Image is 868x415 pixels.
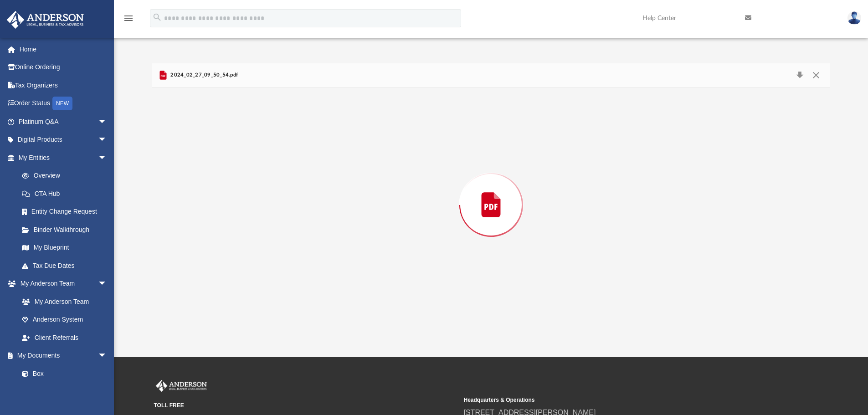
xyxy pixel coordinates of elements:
a: My Blueprint [13,239,116,257]
a: Entity Change Request [13,203,121,221]
a: Client Referrals [13,328,116,347]
div: NEW [52,97,72,110]
img: User Pic [847,11,861,25]
a: My Entitiesarrow_drop_down [6,149,121,167]
button: Download [791,69,808,82]
span: arrow_drop_down [98,113,116,131]
a: Overview [13,167,121,185]
span: arrow_drop_down [98,347,116,365]
a: Digital Productsarrow_drop_down [6,131,121,149]
img: Anderson Advisors Platinum Portal [4,11,87,29]
div: Preview [152,63,831,323]
small: TOLL FREE [154,401,457,410]
a: My Anderson Team [13,292,112,311]
a: Home [6,40,121,58]
a: Box [13,364,112,383]
a: Platinum Q&Aarrow_drop_down [6,113,121,131]
a: Binder Walkthrough [13,220,121,239]
button: Close [808,69,824,82]
span: 2024_02_27_09_50_54.pdf [169,71,238,79]
a: Meeting Minutes [13,383,116,401]
img: Anderson Advisors Platinum Portal [154,380,209,392]
a: My Documentsarrow_drop_down [6,347,116,365]
span: arrow_drop_down [98,275,116,293]
a: Tax Due Dates [13,256,121,275]
a: My Anderson Teamarrow_drop_down [6,275,116,293]
a: Order StatusNEW [6,94,121,113]
i: search [152,12,162,22]
a: CTA Hub [13,184,121,203]
span: arrow_drop_down [98,149,116,167]
a: Tax Organizers [6,76,121,94]
small: Headquarters & Operations [464,396,767,404]
a: menu [123,17,134,24]
span: arrow_drop_down [98,131,116,149]
a: Anderson System [13,311,116,329]
i: menu [123,13,134,24]
a: Online Ordering [6,58,121,77]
